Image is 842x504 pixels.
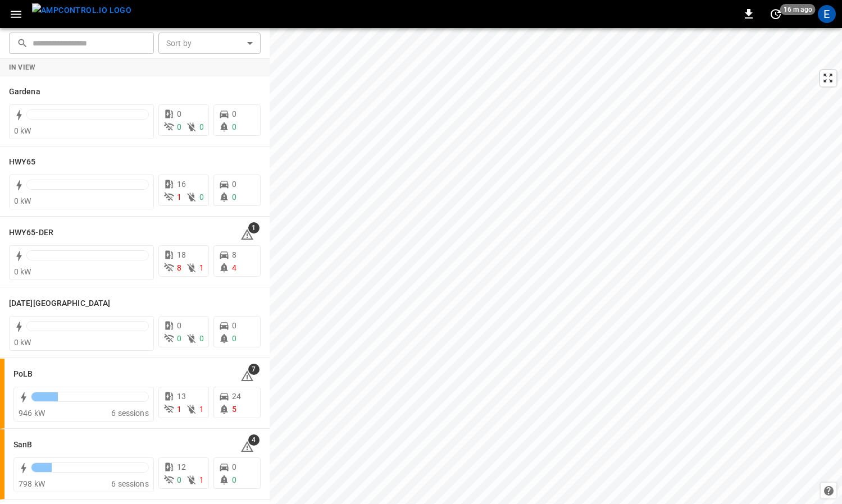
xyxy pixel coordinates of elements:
span: 798 kW [19,479,45,488]
span: 0 [232,122,236,131]
span: 0 [199,334,204,343]
span: 0 [177,475,181,484]
span: 0 kW [14,196,31,205]
span: 0 [199,122,204,131]
span: 0 [177,109,181,118]
span: 16 m ago [780,4,816,15]
button: set refresh interval [767,5,785,23]
span: 18 [177,250,186,259]
span: 0 [199,193,204,201]
span: 24 [232,392,241,401]
span: 1 [248,222,260,233]
h6: PoLB [13,368,33,381]
span: 1 [177,405,181,414]
span: 1 [199,263,204,272]
span: 0 [232,334,236,343]
span: 946 kW [19,409,45,418]
span: 0 kW [14,126,31,135]
div: profile-icon [818,5,836,23]
canvas: Map [270,28,842,504]
strong: In View [9,63,36,71]
h6: HWY65 [9,156,36,168]
span: 0 [177,321,181,330]
h6: SanB [13,439,32,451]
span: 4 [248,434,260,446]
span: 0 [232,180,236,189]
span: 13 [177,392,186,401]
span: 0 [232,109,236,118]
span: 16 [177,180,186,189]
span: 12 [177,462,186,471]
span: 1 [199,405,204,414]
span: 6 sessions [111,409,149,418]
span: 6 sessions [111,479,149,488]
span: 1 [199,475,204,484]
span: 8 [177,263,181,272]
span: 0 kW [14,338,31,347]
span: 8 [232,250,236,259]
span: 5 [232,405,236,414]
h6: Karma Center [9,297,110,310]
span: 0 [177,334,181,343]
span: 0 [232,193,236,201]
span: 0 [177,122,181,131]
h6: Gardena [9,86,40,98]
span: 0 [232,475,236,484]
span: 4 [232,263,236,272]
img: ampcontrol.io logo [32,3,131,17]
span: 0 kW [14,267,31,276]
span: 7 [248,364,260,375]
span: 0 [232,462,236,471]
h6: HWY65-DER [9,227,53,239]
span: 1 [177,193,181,201]
span: 0 [232,321,236,330]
